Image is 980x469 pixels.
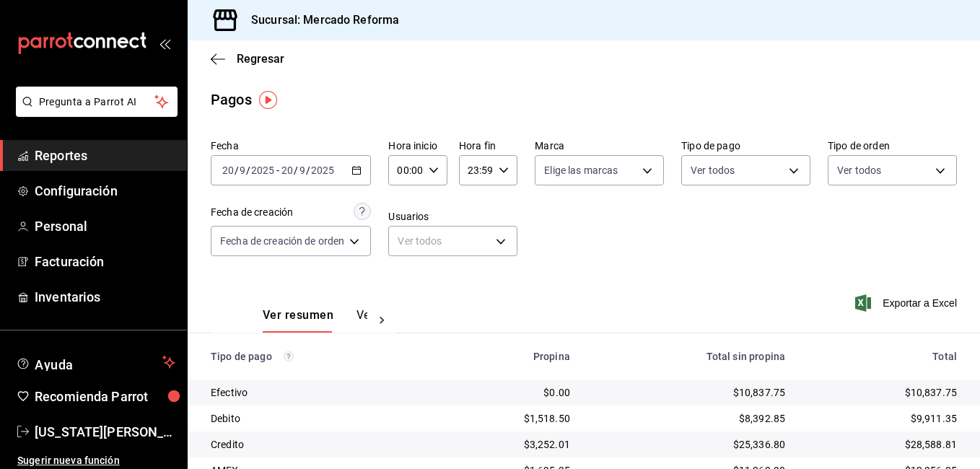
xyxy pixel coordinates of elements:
[310,165,335,176] input: ----
[211,52,284,66] button: Regresar
[388,211,517,222] label: Usuarios
[211,385,424,400] div: Efectivo
[276,165,279,176] span: -
[828,141,957,151] label: Tipo de orden
[808,411,957,426] div: $9,911.35
[211,89,252,110] div: Pagos
[211,205,293,220] div: Fecha de creación
[299,165,306,176] input: --
[593,437,785,452] div: $25,336.80
[35,354,157,371] span: Ayuda
[808,351,957,362] div: Total
[211,141,371,151] label: Fecha
[17,453,175,468] span: Sugerir nueva función
[593,351,785,362] div: Total sin propina
[459,141,517,151] label: Hora fin
[356,308,411,333] button: Ver pagos
[681,141,810,151] label: Tipo de pago
[281,165,294,176] input: --
[808,437,957,452] div: $28,588.81
[691,163,735,177] span: Ver todos
[35,146,175,165] span: Reportes
[246,165,250,176] span: /
[306,165,310,176] span: /
[16,87,178,117] button: Pregunta a Parrot AI
[239,165,246,176] input: --
[388,141,447,151] label: Hora inicio
[544,163,618,177] span: Elige las marcas
[837,163,881,177] span: Ver todos
[447,411,570,426] div: $1,518.50
[250,165,275,176] input: ----
[35,387,175,406] span: Recomienda Parrot
[808,385,957,400] div: $10,837.75
[237,52,284,66] span: Regresar
[10,105,178,120] a: Pregunta a Parrot AI
[159,38,170,49] button: open_drawer_menu
[593,411,785,426] div: $8,392.85
[263,308,333,333] button: Ver resumen
[447,351,570,362] div: Propina
[35,252,175,271] span: Facturación
[35,422,175,442] span: [US_STATE][PERSON_NAME]
[240,12,399,29] h3: Sucursal: Mercado Reforma
[858,294,957,312] button: Exportar a Excel
[593,385,785,400] div: $10,837.75
[235,165,239,176] span: /
[39,95,155,110] span: Pregunta a Parrot AI
[535,141,664,151] label: Marca
[222,165,235,176] input: --
[211,411,424,426] div: Debito
[294,165,298,176] span: /
[220,234,344,248] span: Fecha de creación de orden
[35,287,175,307] span: Inventarios
[211,437,424,452] div: Credito
[447,385,570,400] div: $0.00
[284,351,294,361] svg: Los pagos realizados con Pay y otras terminales son montos brutos.
[447,437,570,452] div: $3,252.01
[263,308,367,333] div: navigation tabs
[211,351,424,362] div: Tipo de pago
[259,91,277,109] img: Tooltip marker
[388,226,517,256] div: Ver todos
[35,181,175,201] span: Configuración
[35,216,175,236] span: Personal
